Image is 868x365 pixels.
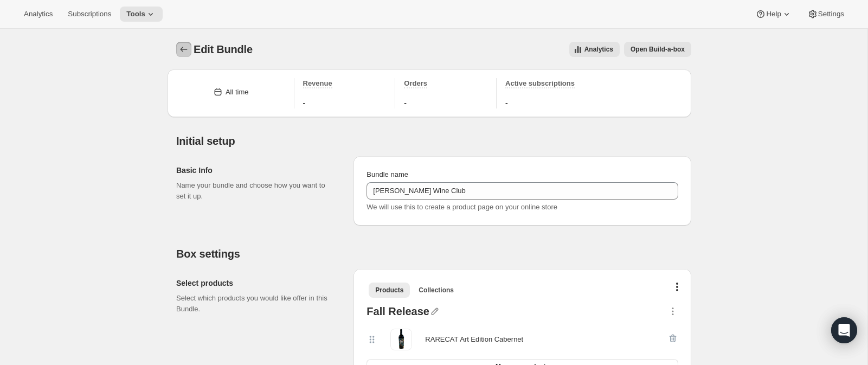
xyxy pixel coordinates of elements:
[569,42,620,57] button: View all analytics related to this specific bundles, within certain timeframes
[176,247,691,260] h2: Box settings
[367,203,557,211] span: We will use this to create a product page on your online store
[624,42,691,57] button: View links to open the build-a-box on the online store
[126,10,145,18] span: Tools
[505,79,575,87] span: Active subscriptions
[404,79,427,87] span: Orders
[801,7,851,22] button: Settings
[226,87,249,98] div: All time
[68,10,111,18] span: Subscriptions
[176,278,336,289] h2: Select products
[176,293,336,315] p: Select which products you would like offer in this Bundle.
[120,7,163,22] button: Tools
[24,10,53,18] span: Analytics
[367,170,408,178] span: Bundle name
[367,182,678,200] input: ie. Smoothie box
[375,286,403,294] span: Products
[176,165,336,176] h2: Basic Info
[505,98,508,108] span: -
[631,45,685,54] span: Open Build-a-box
[303,98,306,108] span: -
[176,135,691,148] h2: Initial setup
[404,98,407,108] span: -
[584,45,613,54] span: Analytics
[818,10,844,18] span: Settings
[831,317,857,343] div: Open Intercom Messenger
[425,334,523,345] div: RARECAT Art Edition Cabernet
[61,7,118,22] button: Subscriptions
[419,286,454,294] span: Collections
[194,43,253,55] span: Edit Bundle
[766,10,781,18] span: Help
[176,180,336,202] p: Name your bundle and choose how you want to set it up.
[749,7,798,22] button: Help
[303,79,332,87] span: Revenue
[367,306,429,320] div: Fall Release
[176,42,191,57] button: Bundles
[17,7,59,22] button: Analytics
[390,329,412,350] img: RARECAT Art Edition Cabernet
